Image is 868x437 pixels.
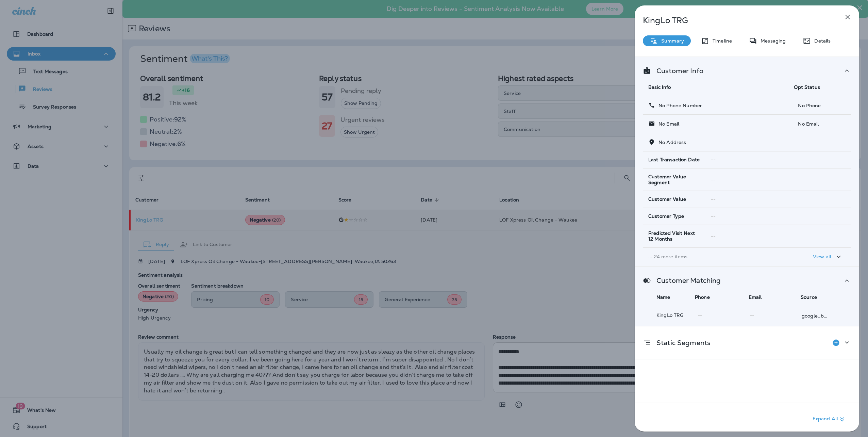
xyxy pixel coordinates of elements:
p: Expand All [813,415,846,423]
span: -- [698,312,702,318]
p: Customer Info [651,68,703,74]
span: Customer Type [648,213,684,219]
span: -- [750,312,754,318]
span: Basic Info [648,84,671,90]
p: Summary [658,38,684,44]
p: Timeline [709,38,732,44]
p: View all [813,254,831,259]
p: Customer Matching [651,278,721,283]
span: Source [801,294,817,300]
span: Name [656,294,670,300]
p: No Phone Number [655,103,702,108]
span: -- [711,157,716,163]
p: Messaging [757,38,786,44]
span: -- [711,196,716,203]
span: Phone [695,294,710,300]
button: Add to Static Segment [829,336,843,350]
p: No Phone [794,103,846,108]
span: Customer Value [648,196,686,202]
p: No Email [655,121,679,127]
p: KingLo TRG [656,312,701,318]
p: Details [811,38,831,44]
span: Email [749,294,762,300]
span: -- [711,177,716,183]
p: Static Segments [651,340,711,345]
p: No Address [655,140,686,145]
span: Opt Status [794,84,820,90]
p: google_business [802,313,829,319]
span: -- [711,213,716,220]
span: Last Transaction Date [648,157,700,163]
span: Predicted Visit Next 12 Months [648,230,700,242]
p: No Email [794,121,846,127]
span: -- [711,233,716,239]
p: KingLo TRG [643,16,829,25]
p: ... 24 more items [648,254,783,259]
span: Customer Value Segment [648,174,700,185]
button: View all [810,250,846,263]
button: Expand All [810,413,849,425]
